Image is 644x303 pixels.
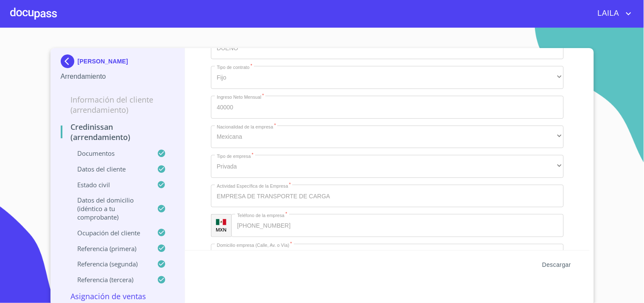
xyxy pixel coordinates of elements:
p: Referencia (primera) [61,244,157,253]
div: Mexicana [211,126,564,149]
img: Docupass spot blue [61,54,78,68]
p: Asignación de Ventas [61,291,175,301]
p: Datos del domicilio (idéntico a tu comprobante) [61,196,157,221]
p: Estado civil [61,180,157,189]
p: Documentos [61,149,157,157]
p: Datos del cliente [61,165,157,173]
p: Referencia (segunda) [61,260,157,268]
p: [PERSON_NAME] [78,58,128,65]
p: Credinissan (Arrendamiento) [61,122,175,142]
div: Fijo [211,66,564,89]
span: Descargar [542,260,571,270]
button: account of current user [591,7,634,20]
span: LAILA [591,7,624,20]
p: Ocupación del Cliente [61,229,157,237]
div: Privada [211,155,564,178]
p: Arrendamiento [61,71,175,82]
p: Referencia (tercera) [61,275,157,284]
img: R93DlvwvvjP9fbrDwZeCRYBHk45OWMq+AAOlFVsxT89f82nwPLnD58IP7+ANJEaWYhP0Tx8kkA0WlQMPQsAAgwAOmBj20AXj6... [216,219,226,225]
div: [PERSON_NAME] [61,54,175,71]
p: Información del cliente (Arrendamiento) [61,94,175,115]
p: MXN [216,226,227,233]
button: Descargar [539,257,574,273]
